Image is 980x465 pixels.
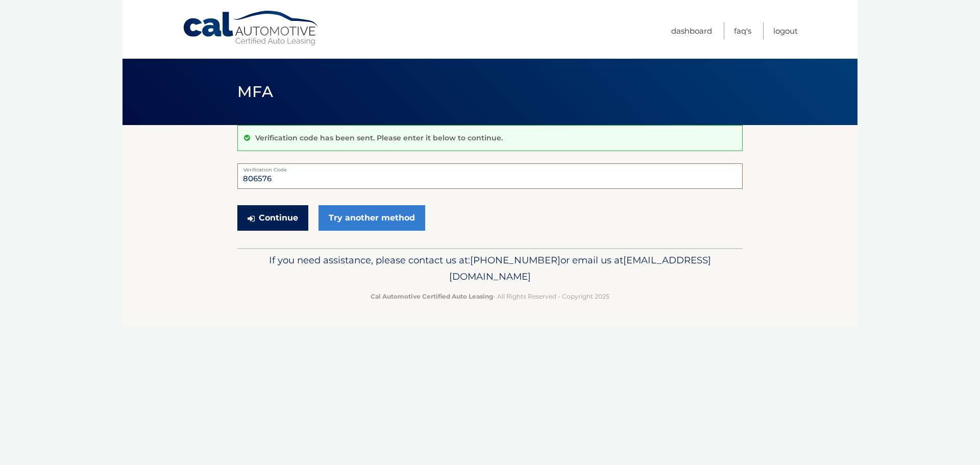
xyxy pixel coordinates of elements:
[244,291,736,302] p: - All Rights Reserved - Copyright 2025
[237,163,743,172] label: Verification Code
[244,252,736,285] p: If you need assistance, please contact us at: or email us at
[371,292,493,300] strong: Cal Automotive Certified Auto Leasing
[318,205,425,231] a: Try another method
[449,254,711,282] span: [EMAIL_ADDRESS][DOMAIN_NAME]
[182,10,320,46] a: Cal Automotive
[237,82,273,101] span: MFA
[671,22,712,39] a: Dashboard
[773,22,798,39] a: Logout
[237,205,308,231] button: Continue
[470,254,560,266] span: [PHONE_NUMBER]
[734,22,751,39] a: FAQ's
[237,163,743,189] input: Verification Code
[255,133,503,142] p: Verification code has been sent. Please enter it below to continue.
